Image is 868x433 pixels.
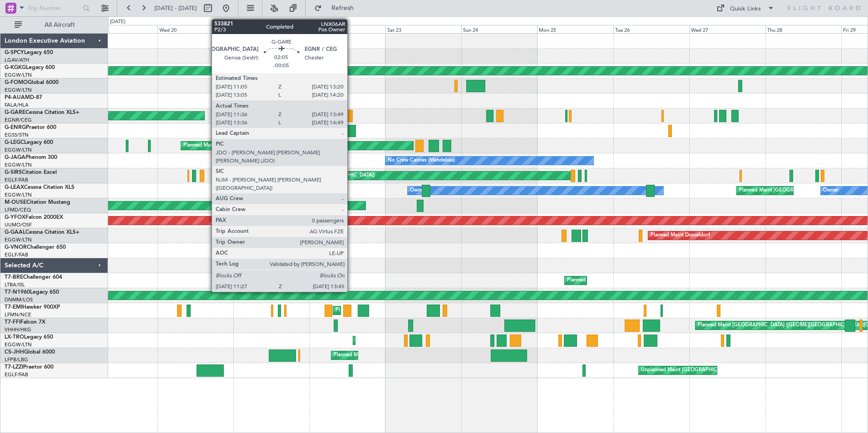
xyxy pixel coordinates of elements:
span: [DATE] - [DATE] [154,4,197,12]
div: Mon 25 [537,25,613,33]
a: EGGW/LTN [5,87,32,93]
a: T7-FFIFalcon 7X [5,320,45,325]
a: VHHH/HKG [5,326,31,333]
span: G-GAAL [5,230,25,235]
div: Planned Maint [GEOGRAPHIC_DATA] ([GEOGRAPHIC_DATA] Intl) [698,319,849,332]
a: G-LEAXCessna Citation XLS [5,185,74,190]
a: EGLF/FAB [5,251,28,258]
a: G-GARECessna Citation XLS+ [5,110,79,115]
div: Planned Maint [GEOGRAPHIC_DATA] ([GEOGRAPHIC_DATA]) [183,139,326,153]
input: Trip Number [28,1,80,15]
span: M-OUSE [5,200,26,205]
div: Wed 20 [158,25,233,33]
div: Owner [823,184,838,197]
span: Refresh [324,5,362,11]
a: EGGW/LTN [5,341,32,348]
button: Quick Links [712,1,779,15]
div: Unplanned Maint Oxford ([GEOGRAPHIC_DATA]) [261,169,375,182]
div: Thu 21 [233,25,309,33]
span: G-KGKG [5,65,26,70]
a: DNMM/LOS [5,296,33,303]
div: No Crew Cannes (Mandelieu) [388,154,455,167]
span: LX-TRO [5,335,24,340]
a: G-JAGAPhenom 300 [5,155,57,160]
span: T7-LZZI [5,364,23,370]
a: LFMN/NCE [5,311,31,318]
a: G-SIRSCitation Excel [5,170,57,175]
span: CS-JHH [5,349,24,355]
a: G-GAALCessna Citation XLS+ [5,230,79,235]
a: EGLF/FAB [5,177,28,183]
a: M-OUSECitation Mustang [5,200,70,205]
a: EGNR/CEG [5,117,32,123]
span: G-VNOR [5,245,27,250]
a: CS-JHHGlobal 6000 [5,349,55,355]
span: G-FOMO [5,80,28,85]
div: Owner [410,184,425,197]
a: T7-BREChallenger 604 [5,275,62,280]
div: Quick Links [730,5,761,14]
span: T7-FFI [5,320,20,325]
a: EGGW/LTN [5,72,32,79]
a: LTBA/ISL [5,281,25,288]
span: T7-EMI [5,305,22,310]
div: Fri 22 [309,25,385,33]
div: Sat 23 [385,25,461,33]
a: FALA/HLA [5,102,29,108]
span: T7-BRE [5,275,23,280]
div: Tue 19 [81,25,157,33]
span: G-GARE [5,110,25,115]
a: EGGW/LTN [5,192,32,198]
a: G-LEGCLegacy 600 [5,140,53,145]
div: Planned Maint [GEOGRAPHIC_DATA] ([GEOGRAPHIC_DATA]) [334,349,477,362]
a: G-SPCYLegacy 650 [5,50,53,55]
span: G-LEAX [5,185,24,190]
div: Wed 27 [689,25,765,33]
a: G-ENRGPraetor 600 [5,125,56,130]
button: Refresh [310,1,365,15]
a: EGLF/FAB [5,371,28,378]
a: EGGW/LTN [5,236,32,243]
a: EGGW/LTN [5,147,32,153]
div: [DATE] [110,18,125,26]
a: EGSS/STN [5,132,29,138]
div: Planned Maint [PERSON_NAME] [335,304,411,317]
span: G-SIRS [5,170,22,175]
span: G-SPCY [5,50,24,55]
a: T7-EMIHawker 900XP [5,305,60,310]
a: G-FOMOGlobal 6000 [5,80,59,85]
a: G-VNORChallenger 650 [5,245,66,250]
div: Tue 26 [613,25,689,33]
a: LFPB/LBG [5,356,28,363]
span: P4-AUA [5,95,25,100]
a: LX-TROLegacy 650 [5,335,53,340]
span: All Aircraft [24,22,96,28]
a: UUMO/OSF [5,221,32,228]
a: G-YFOXFalcon 2000EX [5,215,63,220]
span: G-JAGA [5,155,25,160]
a: LFMD/CEQ [5,207,31,213]
a: P4-AUAMD-87 [5,95,42,100]
div: Sun 24 [461,25,537,33]
span: T7-N1960 [5,290,30,295]
div: Planned Maint Dusseldorf [651,229,710,242]
span: G-YFOX [5,215,25,220]
button: All Aircraft [10,18,99,32]
div: Thu 28 [765,25,841,33]
a: T7-LZZIPraetor 600 [5,364,54,370]
div: Unplanned Maint [GEOGRAPHIC_DATA] ([GEOGRAPHIC_DATA]) [641,364,790,377]
a: EGGW/LTN [5,162,32,168]
span: G-LEGC [5,140,24,145]
a: T7-N1960Legacy 650 [5,290,59,295]
span: G-ENRG [5,125,26,130]
a: LGAV/ATH [5,57,29,64]
a: G-KGKGLegacy 600 [5,65,55,70]
div: Planned Maint Warsaw ([GEOGRAPHIC_DATA]) [567,274,676,287]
